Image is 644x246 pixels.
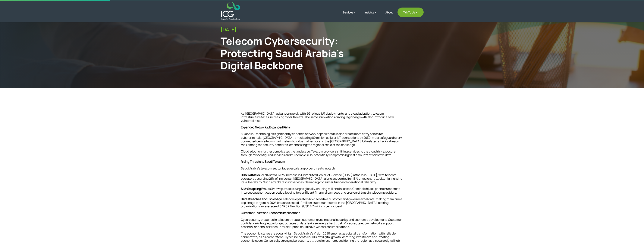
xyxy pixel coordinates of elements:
p: Cloud adoption further complicates the landscape. Telecom providers shifting services to the clou... [241,150,403,160]
strong: Rising Threats to Saudi Telecom [241,159,285,164]
p: The economic stakes are equally high. Saudi Arabia’s Vision 2030 emphasizes digital transformatio... [241,232,403,246]
strong: DDoS Attacks: [241,173,261,177]
p: Cybersecurity breaches in telecom threaten customer trust, national security, and economic develo... [241,218,403,232]
p: SIM swap attacks surged globally, causing millions in losses. Criminals hijack phone numbers to i... [241,187,403,197]
a: About [385,11,393,20]
div: Telecom Cybersecurity: Protecting Saudi Arabia’s Digital Backbone [221,35,377,71]
strong: Customer Trust and Economic Implications [241,211,300,215]
img: ICG [221,2,240,20]
strong: Data Breaches and Espionage: [241,197,283,201]
div: [DATE] [221,27,424,32]
a: Services [343,10,360,20]
strong: SIM-Swapping Fraud: [241,187,270,191]
p: As [GEOGRAPHIC_DATA] advances rapidly with 5G rollout, IoT deployments, and cloud adoption, telec... [241,112,403,126]
strong: Expanded Networks, Expanded Risks [241,125,291,129]
a: Insights [365,10,381,20]
p: 5G and IoT technologies significantly enhance network capabilities but also create more entry poi... [241,132,403,150]
a: Talk To Us [397,8,424,17]
p: Saudi Arabia’s telecom sector faces escalating cyber threats, notably: [241,167,403,173]
p: MENA saw a 126% increase in Distributed Denial-of-Service (DDoS) attacks in [DATE], with telecom ... [241,173,403,187]
p: Telecom operators hold sensitive customer and governmental data, making them prime espionage targ... [241,197,403,211]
